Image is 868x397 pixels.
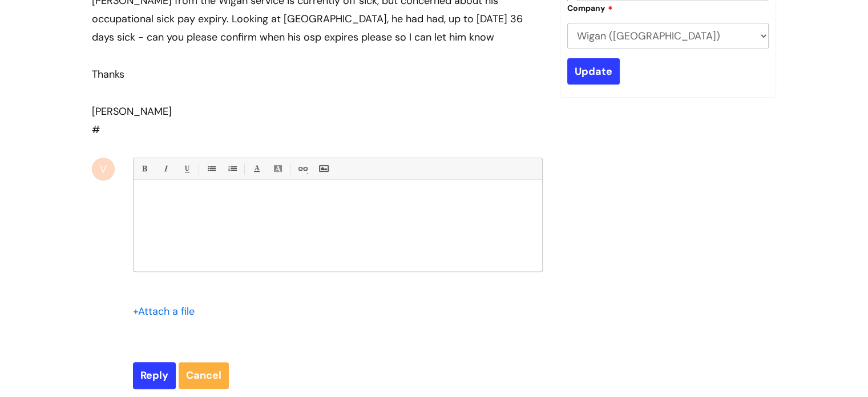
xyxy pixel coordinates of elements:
[567,58,620,85] input: Update
[179,362,229,388] a: Cancel
[92,65,543,83] div: Thanks
[316,162,330,176] a: Insert Image...
[133,302,201,320] div: Attach a file
[137,162,151,176] a: Bold (Ctrl-B)
[92,102,543,121] div: [PERSON_NAME]
[271,162,285,176] a: Back Color
[204,162,218,176] a: • Unordered List (Ctrl-Shift-7)
[158,162,172,176] a: Italic (Ctrl-I)
[295,162,309,176] a: Link
[179,162,193,176] a: Underline(Ctrl-U)
[133,362,176,388] input: Reply
[92,158,115,181] div: V
[249,162,264,176] a: Font Color
[567,2,613,13] label: Company
[225,162,239,176] a: 1. Ordered List (Ctrl-Shift-8)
